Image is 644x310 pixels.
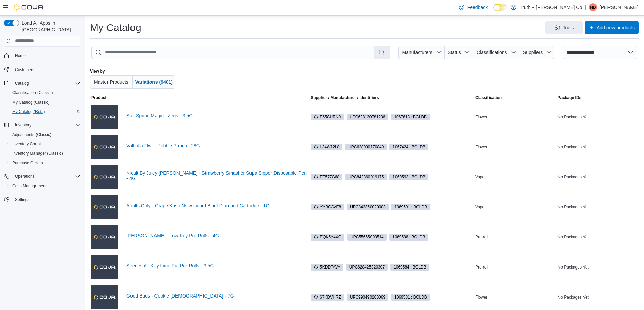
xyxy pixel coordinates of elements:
a: Adults Only - Grape Kush Nsfw Liquid Blunt Diamond Cartridge - 1G [126,203,308,208]
span: 1069584 : BCLDB [390,264,429,271]
button: Cash Management [7,181,83,191]
span: UPC628120781236 [347,114,388,120]
div: No Packages Yet [556,173,639,181]
span: Inventory Manager (Classic) [9,149,80,158]
button: Operations [1,172,83,181]
div: Nick Dyas [589,3,597,11]
span: UPC 55665003514 [350,234,384,240]
div: Vapes [474,173,556,181]
div: Pre-roll [474,233,556,241]
button: Settings [1,195,83,204]
span: 1067424 : BCLDB [389,144,428,150]
span: Classification (Classic) [12,90,53,95]
span: 5KDDTAVA [311,264,343,271]
button: Master Products [90,75,133,89]
span: 1069586 : BCLDB [389,234,428,241]
span: F65CURN0 [311,114,344,120]
span: Operations [12,172,80,180]
a: [PERSON_NAME] - Low Key Pre-Rolls - 4G [126,233,308,238]
p: Truth + [PERSON_NAME] Co [520,3,582,11]
div: No Packages Yet [556,233,639,241]
button: Status [445,46,473,59]
a: Customers [12,66,37,74]
button: My Catalog (Beta) [7,107,83,116]
img: Adults Only - Grape Kush Nsfw Liquid Blunt Diamond Cartridge - 1G [91,195,118,219]
span: Classification (Classic) [9,89,80,97]
p: | [585,3,586,11]
span: My Catalog (Beta) [9,108,80,116]
span: 1069586 : BCLDB [392,234,425,240]
span: 1069593 : BCLDB [392,174,425,180]
div: No Packages Yet [556,113,639,121]
a: My Catalog (Classic) [9,98,52,106]
span: Customers [12,65,80,74]
img: Salt Spring Magic - Zeus - 3.5G [91,105,118,129]
span: 1069581 : BCLDB [391,294,430,301]
a: Good Buds - Cookie [DEMOGRAPHIC_DATA] - 7G [126,293,308,299]
span: UPC990490200069 [347,294,388,301]
span: UPC 628090170849 [348,144,384,150]
span: 1069584 : BCLDB [393,264,426,270]
span: Adjustments (Classic) [12,132,51,137]
span: Manufacturers [402,50,432,55]
button: Home [1,51,83,60]
button: Operations [12,172,38,180]
span: Customers [15,67,34,73]
span: EQK5Y4XG [314,234,341,240]
button: Variations (9401) [133,75,175,89]
div: Flower [474,113,556,121]
span: 1067613 : BCLDB [391,114,430,120]
a: Cash Management [9,182,49,190]
span: Settings [12,195,80,204]
span: Purchase Orders [12,160,43,166]
h1: My Catalog [90,21,141,34]
span: ET577G68 [311,174,342,180]
a: Classification (Classic) [9,89,56,97]
button: Inventory Count [7,139,83,149]
span: Home [12,51,80,60]
span: Classifications [477,50,507,55]
input: Dark Mode [493,4,507,11]
span: UPC628090170849 [345,144,387,150]
span: Home [15,53,26,58]
span: Supplier / Manufacturer / Identifiers [311,95,379,101]
span: ND [590,3,596,11]
span: Cash Management [12,183,46,189]
span: 1069593 : BCLDB [389,174,428,180]
span: L34W12L8 [314,144,339,150]
span: F65CURN0 [314,114,341,120]
div: Vapes [474,203,556,211]
span: Catalog [12,79,80,87]
span: Settings [15,197,29,202]
span: 1069591 : BCLDB [395,204,427,210]
div: Flower [474,143,556,151]
span: Add new products [597,24,635,31]
label: View by [90,68,105,74]
span: UPC 628425320307 [349,264,385,270]
a: Valhalla Flwr - Pebble Punch - 28G [126,143,308,148]
button: Inventory [1,120,83,130]
img: Trygg - Low Key Pre-Rolls - 4G [91,225,118,249]
span: Inventory Count [12,141,41,147]
button: Classification (Classic) [7,88,83,97]
span: Status [448,50,461,55]
span: ET577G68 [314,174,339,180]
a: Purchase Orders [9,159,46,167]
button: Add new products [585,21,639,34]
img: Good Buds - Cookie God - 7G [91,285,118,309]
button: My Catalog (Classic) [7,97,83,107]
span: Classification [475,95,502,101]
span: Inventory [12,121,80,129]
div: No Packages Yet [556,143,639,151]
span: Package IDs [558,95,582,101]
span: Variations (9401) [135,79,173,85]
button: Catalog [12,79,31,87]
div: No Packages Yet [556,203,639,211]
button: Inventory [12,121,34,129]
span: Inventory [15,122,31,128]
span: Suppliers [523,50,543,55]
a: Nicalt By Juicy [PERSON_NAME] - Strawberry Smasher Supa Sipper Disposable Pen - 4G [126,170,308,181]
span: UPC842360020003 [347,204,388,210]
a: Settings [12,196,32,204]
span: UPC842360019175 [345,174,387,180]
